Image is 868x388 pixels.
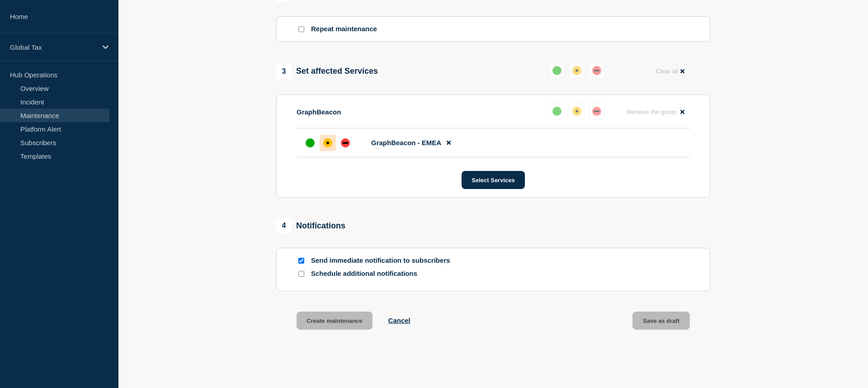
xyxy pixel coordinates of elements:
span: Remove the group [627,109,676,115]
button: down [589,62,605,79]
button: Select Services [462,171,524,189]
p: GraphBeacon [297,108,341,116]
div: up [306,138,315,147]
input: Send immediate notification to subscribers [298,258,304,264]
button: up [549,62,565,79]
p: Global Tax [10,43,97,51]
span: 4 [276,218,292,233]
div: affected [572,107,581,116]
button: up [549,103,565,119]
div: affected [572,66,581,75]
div: up [552,107,561,116]
div: affected [323,138,332,147]
button: Remove the group [621,103,690,121]
button: affected [569,62,585,79]
div: up [552,66,561,75]
p: Schedule additional notifications [311,270,456,278]
input: Schedule additional notifications [298,271,304,277]
div: Notifications [276,218,345,233]
p: Send immediate notification to subscribers [311,256,456,265]
input: Repeat maintenance [298,26,304,32]
button: affected [569,103,585,119]
div: down [592,107,601,116]
button: down [589,103,605,119]
div: down [592,66,601,75]
div: down [341,138,350,147]
p: Repeat maintenance [311,25,377,33]
button: Save as draft [632,312,690,330]
div: Set affected Services [276,64,378,79]
span: 3 [276,64,292,79]
button: Cancel [388,317,410,324]
button: Create maintenance [297,312,373,330]
span: GraphBeacon - EMEA [371,139,441,147]
button: Clear all [651,62,690,80]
